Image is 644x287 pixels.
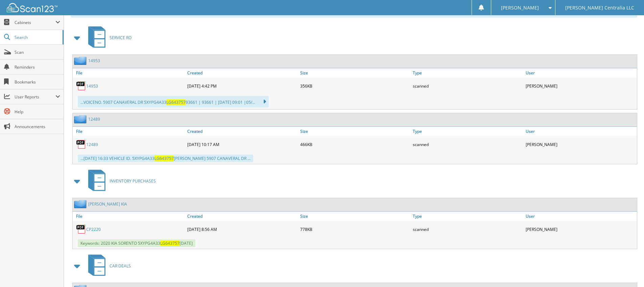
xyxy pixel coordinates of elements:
[76,81,86,91] img: PDF.png
[15,34,59,40] span: Search
[524,79,637,93] div: [PERSON_NAME]
[411,79,524,93] div: scanned
[299,68,411,77] a: Size
[186,127,299,136] a: Created
[84,168,156,194] a: INVENTORY PURCHASES
[411,212,524,221] a: Type
[88,201,127,207] a: [PERSON_NAME] KIA
[524,222,637,236] div: [PERSON_NAME]
[160,240,180,246] span: LG643757
[86,142,98,147] a: 12489
[78,154,253,162] div: ...[DATE] 16:33 VEHICLE ID. 5XYPG4A33 [PERSON_NAME] 5907 CANAVERAL DR ...
[186,212,299,221] a: Created
[299,212,411,221] a: Size
[86,83,98,89] a: 14953
[15,124,60,129] span: Announcements
[15,20,55,25] span: Cabinets
[524,68,637,77] a: User
[74,56,88,65] img: folder2.png
[501,6,539,10] span: [PERSON_NAME]
[88,58,100,64] a: 14953
[110,263,131,269] span: CAR DEALS
[73,68,186,77] a: File
[299,138,411,151] div: 466KB
[565,6,634,10] span: [PERSON_NAME] Centralia LLC
[88,116,100,122] a: 12489
[76,139,86,149] img: PDF.png
[524,212,637,221] a: User
[73,127,186,136] a: File
[110,178,156,184] span: INVENTORY PURCHASES
[74,115,88,123] img: folder2.png
[166,99,186,105] span: LG643757
[186,222,299,236] div: [DATE] 8:56 AM
[86,226,101,232] a: CP2220
[15,64,60,70] span: Reminders
[84,24,132,51] a: SERVICE RO
[186,68,299,77] a: Created
[74,200,88,208] img: folder2.png
[299,222,411,236] div: 778KB
[186,138,299,151] div: [DATE] 10:17 AM
[110,35,132,41] span: SERVICE RO
[7,3,57,12] img: scan123-logo-white.svg
[299,79,411,93] div: 356KB
[411,222,524,236] div: scanned
[154,156,174,161] span: LG643757
[299,127,411,136] a: Size
[610,255,644,287] iframe: Chat Widget
[76,224,86,234] img: PDF.png
[78,96,269,107] div: ...VOICENO. 5907 CANAVERAL DR 5XYPG4A33 93661 | 93661 | [DATE] 09:01 |05/...
[186,79,299,93] div: [DATE] 4:42 PM
[73,212,186,221] a: File
[15,79,60,85] span: Bookmarks
[15,49,60,55] span: Scan
[411,68,524,77] a: Type
[411,127,524,136] a: Type
[84,253,131,279] a: CAR DEALS
[524,127,637,136] a: User
[411,138,524,151] div: scanned
[78,239,195,247] span: Keywords: 2020 KIA SORENTO 5XYPG4A33 [DATE]
[15,94,55,100] span: User Reports
[15,109,60,115] span: Help
[524,138,637,151] div: [PERSON_NAME]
